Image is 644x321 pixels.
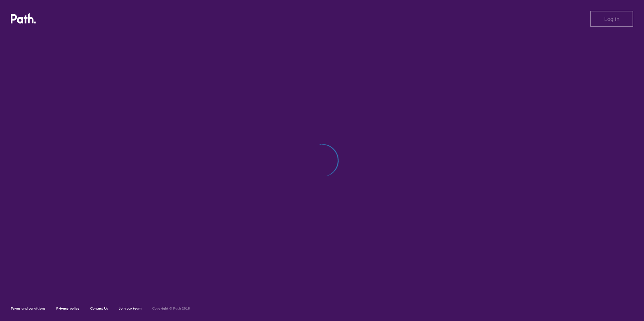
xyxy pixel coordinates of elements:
[90,306,108,311] a: Contact Us
[604,16,619,22] span: Log in
[590,11,633,27] button: Log in
[119,306,141,311] a: Join our team
[152,307,190,311] h6: Copyright © Path 2018
[56,306,79,311] a: Privacy policy
[11,306,45,311] a: Terms and conditions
